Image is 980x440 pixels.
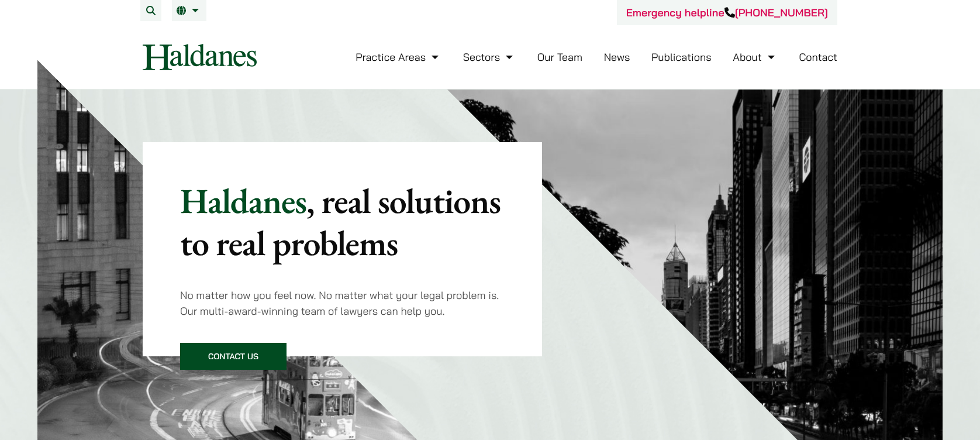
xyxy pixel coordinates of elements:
img: Logo of Haldanes [143,44,257,70]
a: Sectors [463,50,516,64]
a: Practice Areas [356,50,441,64]
a: Publications [651,50,712,64]
a: Contact [799,50,837,64]
a: Emergency helpline[PHONE_NUMBER] [626,6,828,19]
p: No matter how you feel now. No matter what your legal problem is. Our multi-award-winning team of... [180,287,505,319]
a: Our Team [537,50,582,64]
p: Haldanes [180,180,505,264]
a: News [604,50,630,64]
mark: , real solutions to real problems [180,178,501,266]
a: Contact Us [180,343,287,370]
a: EN [177,6,202,15]
a: About [733,50,777,64]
